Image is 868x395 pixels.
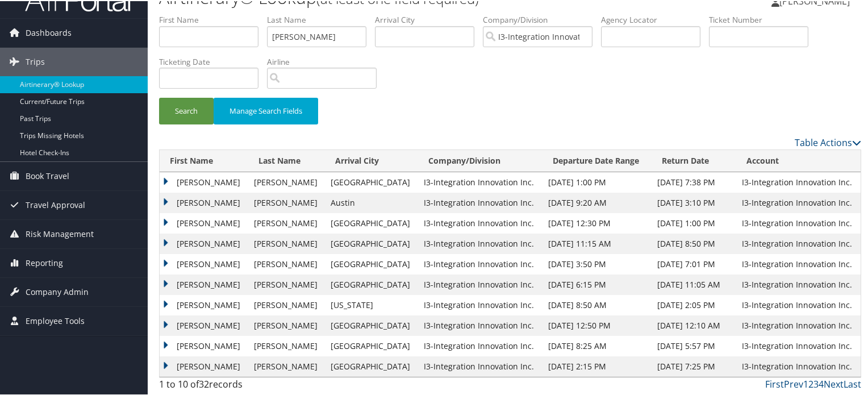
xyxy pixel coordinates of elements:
td: [DATE] 12:30 PM [542,212,652,232]
label: Airline [267,55,385,66]
label: Last Name [267,13,375,24]
td: [DATE] 7:25 PM [652,355,736,376]
td: [PERSON_NAME] [248,253,325,273]
td: I3-Integration Innovation Inc. [418,171,542,192]
td: [PERSON_NAME] [160,171,248,192]
td: [DATE] 11:05 AM [652,273,736,294]
td: [GEOGRAPHIC_DATA] [325,335,418,355]
th: Arrival City: activate to sort column ascending [325,149,418,171]
td: I3-Integration Innovation Inc. [736,335,861,355]
td: I3-Integration Innovation Inc. [418,212,542,232]
td: [PERSON_NAME] [160,294,248,314]
td: I3-Integration Innovation Inc. [736,355,861,376]
label: Arrival City [375,13,483,24]
td: I3-Integration Innovation Inc. [418,253,542,273]
span: 32 [199,377,209,389]
label: Company/Division [483,13,601,24]
td: [PERSON_NAME] [248,335,325,355]
td: [PERSON_NAME] [160,314,248,335]
td: I3-Integration Innovation Inc. [736,273,861,294]
td: I3-Integration Innovation Inc. [418,294,542,314]
td: [DATE] 6:15 PM [542,273,652,294]
span: Trips [26,47,45,75]
td: I3-Integration Innovation Inc. [736,171,861,192]
td: [PERSON_NAME] [160,253,248,273]
td: [DATE] 3:10 PM [652,192,736,212]
td: [GEOGRAPHIC_DATA] [325,314,418,335]
td: I3-Integration Innovation Inc. [418,335,542,355]
td: [DATE] 1:00 PM [542,171,652,192]
td: I3-Integration Innovation Inc. [418,355,542,376]
td: [GEOGRAPHIC_DATA] [325,212,418,232]
label: Agency Locator [601,13,709,24]
span: Travel Approval [26,190,85,218]
th: Last Name: activate to sort column ascending [248,149,325,171]
td: [PERSON_NAME] [160,355,248,376]
td: I3-Integration Innovation Inc. [736,294,861,314]
th: First Name: activate to sort column ascending [160,149,248,171]
td: [DATE] 2:05 PM [652,294,736,314]
td: [DATE] 7:38 PM [652,171,736,192]
span: Risk Management [26,219,94,247]
td: I3-Integration Innovation Inc. [736,212,861,232]
td: [DATE] 8:50 AM [542,294,652,314]
span: Reporting [26,248,63,276]
label: Ticketing Date [159,55,267,66]
td: [PERSON_NAME] [248,232,325,253]
td: [PERSON_NAME] [248,171,325,192]
td: [DATE] 12:10 AM [652,314,736,335]
label: Ticket Number [709,13,817,24]
span: Company Admin [26,277,89,305]
td: [DATE] 8:50 PM [652,232,736,253]
td: [US_STATE] [325,294,418,314]
td: [PERSON_NAME] [160,232,248,253]
td: [PERSON_NAME] [160,273,248,294]
a: Next [824,377,844,389]
span: Employee Tools [26,306,85,334]
a: 4 [819,377,824,389]
th: Return Date: activate to sort column ascending [652,149,736,171]
td: [DATE] 11:15 AM [542,232,652,253]
td: [PERSON_NAME] [160,212,248,232]
td: [DATE] 7:01 PM [652,253,736,273]
td: I3-Integration Innovation Inc. [736,314,861,335]
td: I3-Integration Innovation Inc. [418,192,542,212]
label: First Name [159,13,267,24]
td: I3-Integration Innovation Inc. [418,232,542,253]
td: [DATE] 8:25 AM [542,335,652,355]
a: Prev [784,377,803,389]
a: 3 [813,377,819,389]
td: I3-Integration Innovation Inc. [418,273,542,294]
td: [DATE] 2:15 PM [542,355,652,376]
span: Dashboards [26,18,72,46]
td: [GEOGRAPHIC_DATA] [325,273,418,294]
td: [DATE] 9:20 AM [542,192,652,212]
td: [PERSON_NAME] [248,355,325,376]
a: Table Actions [795,135,861,148]
td: [GEOGRAPHIC_DATA] [325,171,418,192]
a: 1 [803,377,808,389]
td: [PERSON_NAME] [248,212,325,232]
span: Book Travel [26,161,69,189]
a: Last [844,377,861,389]
td: [PERSON_NAME] [160,335,248,355]
td: [GEOGRAPHIC_DATA] [325,355,418,376]
td: [PERSON_NAME] [248,192,325,212]
a: 2 [808,377,813,389]
td: I3-Integration Innovation Inc. [418,314,542,335]
a: First [765,377,784,389]
th: Departure Date Range: activate to sort column ascending [542,149,652,171]
td: [PERSON_NAME] [248,273,325,294]
td: I3-Integration Innovation Inc. [736,192,861,212]
td: [DATE] 12:50 PM [542,314,652,335]
th: Company/Division [418,149,542,171]
button: Manage Search Fields [214,97,318,123]
td: [PERSON_NAME] [160,192,248,212]
td: [PERSON_NAME] [248,314,325,335]
td: [DATE] 5:57 PM [652,335,736,355]
th: Account: activate to sort column ascending [736,149,861,171]
td: [GEOGRAPHIC_DATA] [325,253,418,273]
td: I3-Integration Innovation Inc. [736,232,861,253]
td: Austin [325,192,418,212]
td: [DATE] 1:00 PM [652,212,736,232]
